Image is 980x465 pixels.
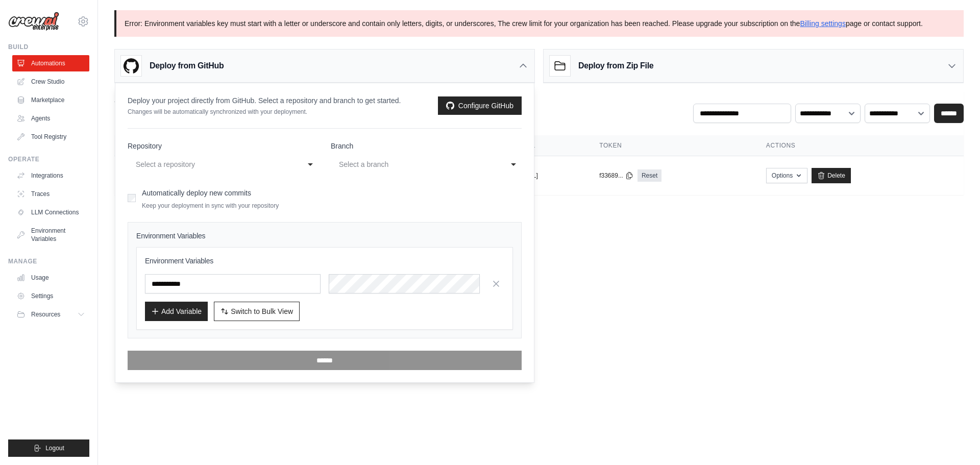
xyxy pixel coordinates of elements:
div: Build [8,43,89,51]
th: Crew [114,135,414,156]
span: Switch to Bulk View [231,306,293,316]
h2: Automations Live [114,91,341,106]
a: Marketplace [12,92,89,108]
button: Options [766,168,807,183]
div: Operate [8,155,89,163]
a: Traces [12,186,89,202]
p: Keep your deployment in sync with your repository [142,202,279,210]
button: Logout [8,439,89,457]
p: Deploy your project directly from GitHub. Select a repository and branch to get started. [128,95,401,106]
h3: Deploy from Zip File [578,60,653,72]
p: Changes will be automatically synchronized with your deployment. [128,108,401,116]
a: Automations [12,55,89,71]
a: Reset [638,169,661,182]
a: Agents [12,110,89,127]
a: Delete [812,168,851,183]
p: Error: Environment variables key must start with a letter or underscore and contain only letters,... [114,10,964,37]
span: Logout [45,444,64,452]
h3: Environment Variables [145,256,504,266]
button: Resources [12,306,89,323]
img: Logo [8,12,59,31]
a: Crew Studio [12,74,89,90]
a: Integrations [12,167,89,184]
a: Usage [12,270,89,286]
h4: Environment Variables [136,231,513,241]
div: Select a repository [136,158,290,170]
button: Add Variable [145,302,208,321]
div: Manage [8,257,89,265]
h3: Deploy from GitHub [150,60,224,72]
button: Switch to Bulk View [214,302,300,321]
a: Settings [12,288,89,304]
label: Repository [128,141,318,151]
th: Actions [754,135,964,156]
img: GitHub Logo [121,56,141,76]
th: Token [587,135,754,156]
a: Configure GitHub [438,96,522,115]
label: Branch [331,141,522,151]
a: LLM Connections [12,204,89,221]
th: URL [510,135,587,156]
div: Select a branch [339,158,493,170]
a: Tool Registry [12,129,89,145]
label: Automatically deploy new commits [142,189,251,197]
span: Resources [31,310,60,319]
p: Manage and monitor your active crew automations from this dashboard. [114,106,341,116]
button: f33689... [599,172,633,180]
a: Billing settings [800,19,846,28]
a: Environment Variables [12,223,89,247]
